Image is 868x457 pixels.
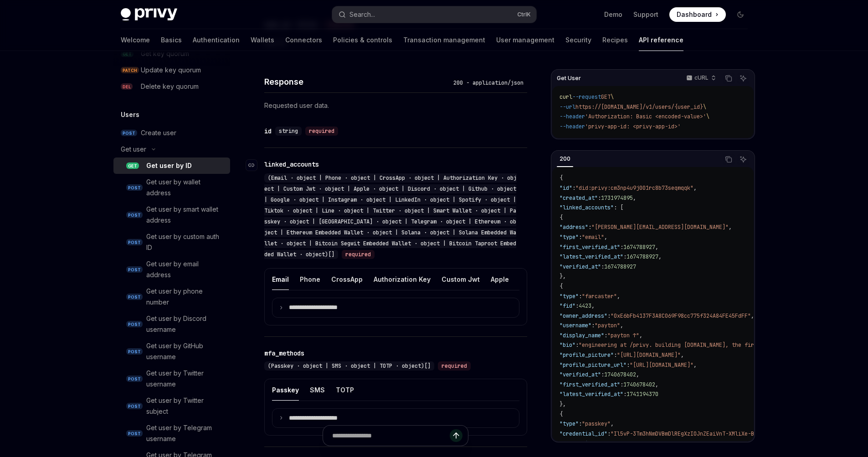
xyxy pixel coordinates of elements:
span: "latest_verified_at" [560,253,623,260]
a: POSTGet user by Twitter subject [113,392,230,420]
div: Get user by email address [146,259,225,280]
span: : [575,341,579,349]
span: , [639,332,642,339]
span: : [614,351,617,359]
span: 1674788927 [627,253,658,260]
div: TOTP [336,379,354,401]
span: (Email · object | Phone · object | CrossApp · object | Authorization Key · object | Custom Jwt · ... [264,174,517,258]
span: , [636,371,639,378]
h5: Users [121,109,139,120]
button: Ask AI [737,153,749,165]
div: Get user by Twitter subject [146,395,225,417]
a: Policies & controls [333,29,392,51]
div: Email [272,269,289,290]
span: 1740678402 [604,371,636,378]
a: Authentication [193,29,240,51]
div: 200 - application/json [450,78,527,87]
div: mfa_methods [264,349,304,358]
div: Search... [349,9,375,20]
span: 'privy-app-id: <privy-app-id>' [585,123,681,130]
span: "[PERSON_NAME][EMAIL_ADDRESS][DOMAIN_NAME]" [591,223,729,231]
span: : [ [614,204,623,211]
span: "profile_picture_url" [560,361,627,369]
span: POST [126,184,143,191]
a: GETGet user by ID [113,157,230,174]
div: Get user by wallet address [146,177,225,198]
span: POST [126,212,143,218]
span: Ctrl K [517,11,531,18]
span: Dashboard [677,10,712,19]
span: 1731974895 [601,194,633,202]
span: "verified_at" [560,263,601,270]
a: Transaction management [403,29,485,51]
span: : [591,322,595,329]
span: curl [560,93,572,101]
div: Get user by custom auth ID [146,231,225,253]
span: 'Authorization: Basic <encoded-value>' [585,113,706,120]
a: User management [496,29,555,51]
a: POSTGet user by custom auth ID [113,228,230,256]
p: Requested user data. [264,100,527,111]
span: : [598,194,601,202]
span: "owner_address" [560,312,607,320]
div: linked_accounts [264,160,319,169]
span: "type" [560,293,579,300]
span: "type" [560,420,579,427]
div: CrossApp [331,269,363,290]
button: Toggle Get user section [113,141,230,157]
a: Navigate to header [246,156,264,174]
div: Get user by phone number [146,286,225,308]
span: "display_name" [560,332,604,339]
span: "linked_accounts" [560,204,614,211]
div: Authorization Key [374,269,431,290]
a: POSTGet user by Telegram username [113,420,230,447]
span: }, [560,401,566,408]
a: Dashboard [669,7,726,22]
span: 1674788927 [623,244,655,251]
a: Support [633,10,658,19]
div: Get user [121,144,146,155]
a: POSTGet user by phone number [113,283,230,310]
span: : [627,361,630,369]
span: : [579,234,582,241]
span: POST [126,294,143,300]
h4: Response [264,76,450,88]
span: : [579,293,582,300]
button: Copy the contents from the code block [723,72,734,84]
span: : [588,223,591,231]
div: required [438,361,471,371]
span: , [617,293,620,300]
span: "[URL][DOMAIN_NAME]" [617,351,681,359]
div: required [342,250,375,259]
span: : [623,391,627,398]
span: : [607,430,611,437]
a: POSTGet user by GitHub username [113,338,230,365]
a: Demo [604,10,622,19]
span: POST [126,348,143,355]
span: 1741194370 [627,391,658,398]
span: --request [572,93,601,101]
span: : [604,332,607,339]
span: "verified_at" [560,371,601,378]
div: Custom Jwt [442,269,480,290]
span: , [729,223,732,231]
span: "profile_picture" [560,351,614,359]
span: "bio" [560,341,575,349]
span: , [751,312,754,320]
span: Get User [557,75,581,82]
span: POST [126,403,143,410]
span: , [693,361,697,369]
span: : [620,381,623,388]
div: Get user by Discord username [146,313,225,335]
a: Basics [161,29,182,51]
div: Phone [300,269,320,290]
span: "Il5vP-3Tm3hNmDVBmDlREgXzIOJnZEaiVnT-XMliXe-BufP9GL1-d3qhozk9IkZwQ_" [611,430,827,437]
span: , [693,184,697,192]
span: "first_verified_at" [560,381,620,388]
span: POST [121,130,137,137]
div: Get user by smart wallet address [146,204,225,226]
span: , [591,302,595,310]
span: \ [706,113,709,120]
span: POST [126,266,143,273]
span: "id" [560,184,572,192]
